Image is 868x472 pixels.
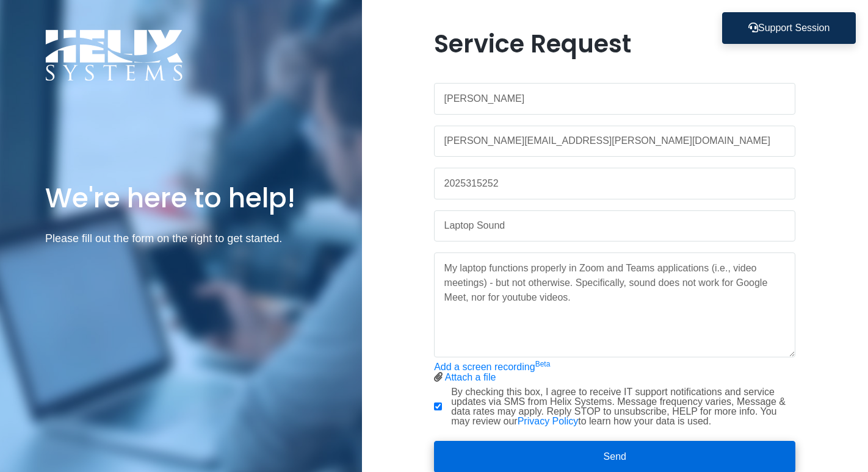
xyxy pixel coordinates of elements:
input: Subject [434,210,795,242]
h1: We're here to help! [45,181,316,215]
input: Phone Number [434,168,795,199]
button: Support Session [722,12,856,44]
img: Logo [45,29,183,81]
sup: Beta [535,360,551,368]
a: Attach a file [445,372,496,382]
p: Please fill out the form on the right to get started. [45,230,316,248]
input: Work Email [434,126,795,157]
a: Add a screen recordingBeta [434,362,550,372]
label: By checking this box, I agree to receive IT support notifications and service updates via SMS fro... [451,387,795,426]
a: Privacy Policy [518,416,579,426]
h1: Service Request [434,29,795,59]
input: Name [434,83,795,115]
